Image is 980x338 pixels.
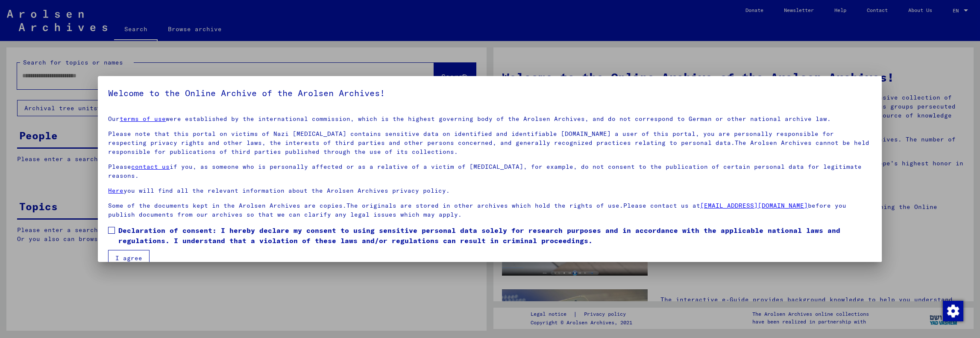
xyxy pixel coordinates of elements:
[942,300,963,321] div: Change consent
[108,186,871,195] p: you will find all the relevant information about the Arolsen Archives privacy policy.
[131,163,170,170] a: contact us
[943,301,963,321] img: Change consent
[108,129,871,156] p: Please note that this portal on victims of Nazi [MEDICAL_DATA] contains sensitive data on identif...
[700,202,808,209] a: [EMAIL_ADDRESS][DOMAIN_NAME]
[108,201,871,219] p: Some of the documents kept in the Arolsen Archives are copies.The originals are stored in other a...
[108,187,123,194] a: Here
[108,162,871,180] p: Please if you, as someone who is personally affected or as a relative of a victim of [MEDICAL_DAT...
[120,115,166,123] a: terms of use
[108,86,871,100] h5: Welcome to the Online Archive of the Arolsen Archives!
[108,115,871,123] p: Our were established by the international commission, which is the highest governing body of the ...
[118,225,871,246] span: Declaration of consent: I hereby declare my consent to using sensitive personal data solely for r...
[108,250,150,266] button: I agree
